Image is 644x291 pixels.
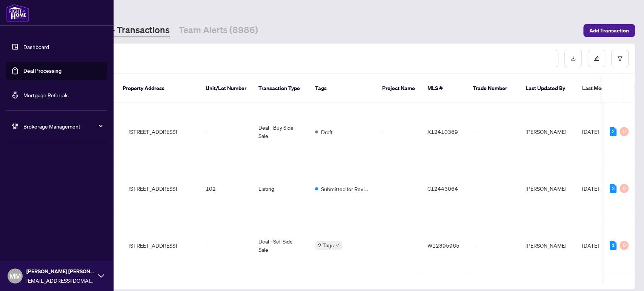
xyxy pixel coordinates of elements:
span: [STREET_ADDRESS] [129,184,177,193]
a: Team Alerts (8986) [179,24,258,37]
span: X12410369 [427,128,458,135]
div: 1 [610,241,616,250]
div: 0 [619,241,629,250]
button: Open asap [614,265,636,287]
td: - [376,103,421,160]
td: - [200,217,252,274]
th: Last Modified Date [576,74,644,103]
th: Tags [309,74,376,103]
button: edit [588,50,605,67]
a: Deal Processing [23,67,61,74]
span: C12443064 [427,185,458,192]
th: MLS # [421,74,467,103]
span: Brokerage Management [23,122,102,130]
td: - [376,217,421,274]
span: Last Modified Date [582,84,628,92]
span: [STREET_ADDRESS] [129,127,177,136]
div: 3 [610,184,616,193]
button: Add Transaction [583,24,635,37]
td: [PERSON_NAME] [520,103,576,160]
th: Property Address [117,74,200,103]
button: filter [611,50,629,67]
td: [PERSON_NAME] [520,217,576,274]
div: 2 [610,127,616,136]
span: Draft [321,128,333,136]
td: - [467,160,520,217]
div: 0 [619,184,629,193]
td: - [200,103,252,160]
td: 102 [200,160,252,217]
span: filter [617,56,622,61]
td: Listing [252,160,309,217]
span: 2 Tags [318,241,334,250]
th: Last Updated By [520,74,576,103]
span: [DATE] [582,128,599,135]
td: Deal - Buy Side Sale [252,103,309,160]
span: [EMAIL_ADDRESS][DOMAIN_NAME] [26,276,94,285]
td: Deal - Sell Side Sale [252,217,309,274]
span: [DATE] [582,242,599,249]
th: Unit/Lot Number [200,74,252,103]
span: [STREET_ADDRESS] [129,241,177,250]
span: edit [594,56,599,61]
span: MM [9,271,21,281]
span: [PERSON_NAME] [PERSON_NAME] [26,267,94,276]
th: Transaction Type [252,74,309,103]
span: down [335,244,339,247]
span: Submitted for Review [321,185,370,193]
a: Dashboard [23,43,49,50]
td: [PERSON_NAME] [520,160,576,217]
th: Trade Number [467,74,520,103]
span: Add Transaction [589,25,629,37]
div: 0 [619,127,629,136]
button: download [564,50,582,67]
span: W12395965 [427,242,460,249]
span: download [570,56,576,61]
span: [DATE] [582,185,599,192]
td: - [467,103,520,160]
td: - [376,160,421,217]
img: logo [6,4,29,22]
a: Mortgage Referrals [23,92,69,98]
th: Project Name [376,74,421,103]
td: - [467,217,520,274]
